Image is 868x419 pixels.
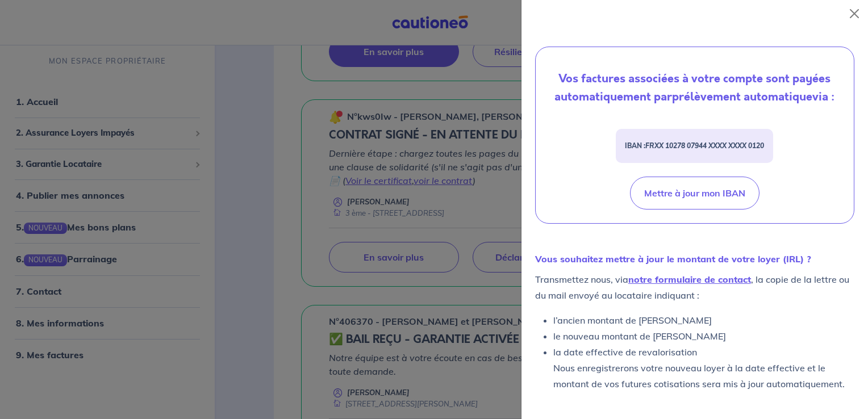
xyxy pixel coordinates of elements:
[628,274,751,285] a: notre formulaire de contact
[535,253,811,265] strong: Vous souhaitez mettre à jour le montant de votre loyer (IRL) ?
[625,141,764,150] strong: IBAN :
[645,141,764,150] em: FRXX 10278 07944 XXXX XXXX 0120
[553,328,854,344] li: le nouveau montant de [PERSON_NAME]
[630,177,759,209] button: Mettre à jour mon IBAN
[535,271,854,303] p: Transmettez nous, via , la copie de la lettre ou du mail envoyé au locataire indiquant :
[672,89,812,105] strong: prélèvement automatique
[845,5,863,23] button: Close
[553,344,854,392] li: la date effective de revalorisation Nous enregistrerons votre nouveau loyer à la date effective e...
[545,70,845,106] p: Vos factures associées à votre compte sont payées automatiquement par via :
[553,312,854,328] li: l’ancien montant de [PERSON_NAME]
